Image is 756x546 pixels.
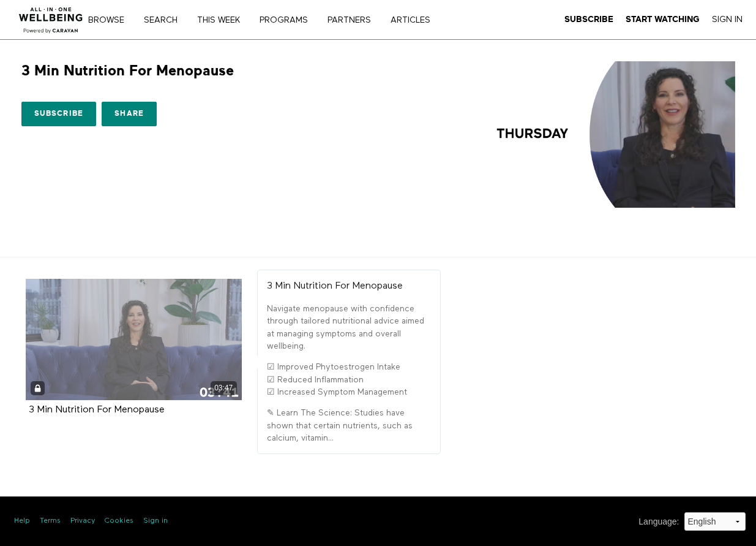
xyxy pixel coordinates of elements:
[267,361,431,398] p: ☑ Improved Phytoestrogen Intake ☑ Reduced Inflammation ☑ Increased Symptom Management
[211,381,237,395] div: 03:47
[29,405,165,415] strong: 3 Min Nutrition For Menopause
[102,102,157,126] a: Share
[21,102,97,126] a: Subscribe
[193,16,253,25] a: THIS WEEK
[267,281,403,291] strong: 3 Min Nutrition For Menopause
[140,16,190,25] a: Search
[475,61,735,208] img: 3 Min Nutrition For Menopause
[26,279,242,400] a: 3 Min Nutrition For Menopause 03:47
[638,515,679,528] label: Language :
[40,516,61,526] a: Terms
[267,407,431,444] p: ✎ Learn The Science: Studies have shown that certain nutrients, such as calcium, vitamin...
[564,15,613,24] strong: Subscribe
[564,14,613,25] a: Subscribe
[70,516,95,526] a: Privacy
[323,16,384,25] a: PARTNERS
[626,14,700,25] a: Start Watching
[14,516,30,526] a: Help
[97,13,455,26] nav: Primary
[29,405,165,414] a: 3 Min Nutrition For Menopause
[386,16,443,25] a: ARTICLES
[712,14,743,25] a: Sign In
[255,16,321,25] a: PROGRAMS
[105,516,133,526] a: Cookies
[21,61,234,80] h1: 3 Min Nutrition For Menopause
[143,516,168,526] a: Sign in
[267,303,431,352] p: Navigate menopause with confidence through tailored nutritional advice aimed at managing symptoms...
[626,15,700,24] strong: Start Watching
[84,16,137,25] a: Browse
